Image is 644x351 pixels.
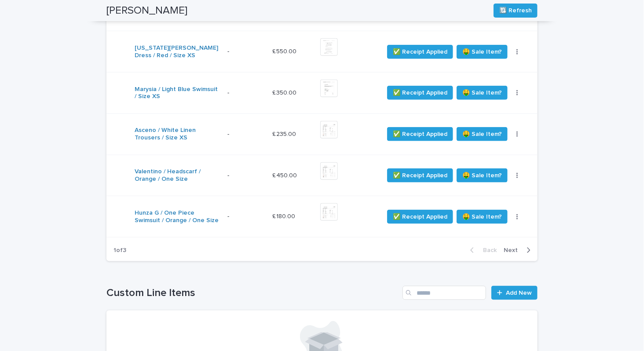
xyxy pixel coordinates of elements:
p: £ 450.00 [272,170,299,179]
p: - [227,89,265,97]
p: £ 350.00 [272,88,298,97]
button: 🔃 Refresh [494,4,538,18]
h1: Custom Line Items [106,287,399,300]
p: 1 of 3 [106,240,133,261]
a: Marysia / Light Blue Swimsuit / Size XS [135,86,220,101]
a: [US_STATE][PERSON_NAME] Dress / Red / Size XS [135,44,220,59]
h2: [PERSON_NAME] [106,4,187,17]
button: ✅ Receipt Applied [387,45,453,59]
span: Back [478,247,497,253]
a: Asceno / White Linen Trousers / Size XS [135,127,220,142]
span: ✅ Receipt Applied [393,48,447,56]
button: 🤑 Sale Item? [457,45,508,59]
button: ✅ Receipt Applied [387,210,453,224]
button: ✅ Receipt Applied [387,127,453,141]
p: £ 235.00 [272,129,298,138]
button: 🤑 Sale Item? [457,168,508,183]
span: Add New [506,290,532,296]
span: ✅ Receipt Applied [393,171,447,180]
tr: Hunza G / One Piece Swimsuit / Orange / One Size -£ 180.00£ 180.00 ✅ Receipt Applied🤑 Sale Item? [106,196,538,238]
tr: Valentino / Headscarf / Orange / One Size -£ 450.00£ 450.00 ✅ Receipt Applied🤑 Sale Item? [106,155,538,196]
button: ✅ Receipt Applied [387,168,453,183]
tr: [US_STATE][PERSON_NAME] Dress / Red / Size XS -£ 550.00£ 550.00 ✅ Receipt Applied🤑 Sale Item? [106,31,538,73]
button: Back [463,246,500,254]
span: 🤑 Sale Item? [462,212,502,221]
a: Hunza G / One Piece Swimsuit / Orange / One Size [135,209,220,224]
span: ✅ Receipt Applied [393,88,447,97]
tr: Marysia / Light Blue Swimsuit / Size XS -£ 350.00£ 350.00 ✅ Receipt Applied🤑 Sale Item? [106,72,538,113]
a: Add New [491,286,538,300]
button: ✅ Receipt Applied [387,86,453,100]
p: - [227,213,265,220]
span: ✅ Receipt Applied [393,212,447,221]
span: 🔃 Refresh [499,6,532,15]
input: Search [402,286,486,300]
a: Valentino / Headscarf / Orange / One Size [135,168,220,183]
p: £ 180.00 [272,211,297,220]
button: 🤑 Sale Item? [457,127,508,141]
button: Next [500,246,538,254]
p: - [227,172,265,179]
span: 🤑 Sale Item? [462,48,502,56]
button: 🤑 Sale Item? [457,86,508,100]
span: Next [504,247,523,253]
span: 🤑 Sale Item? [462,88,502,97]
span: 🤑 Sale Item? [462,130,502,139]
p: - [227,48,265,55]
button: 🤑 Sale Item? [457,210,508,224]
p: - [227,131,265,138]
tr: Asceno / White Linen Trousers / Size XS -£ 235.00£ 235.00 ✅ Receipt Applied🤑 Sale Item? [106,113,538,155]
span: 🤑 Sale Item? [462,171,502,180]
span: ✅ Receipt Applied [393,130,447,139]
p: £ 550.00 [272,46,298,55]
